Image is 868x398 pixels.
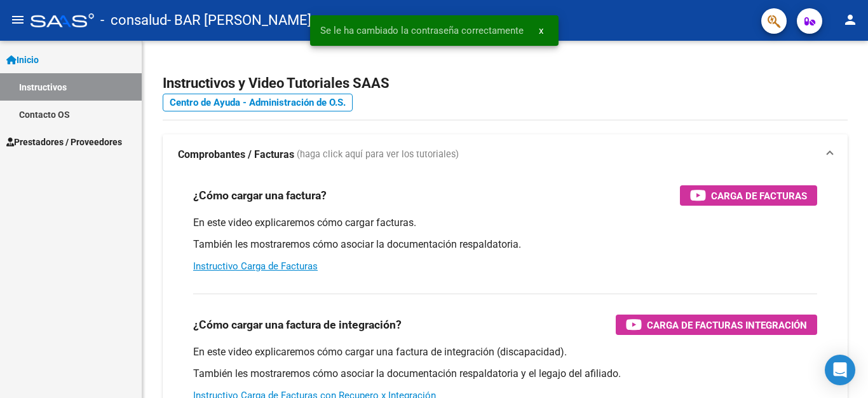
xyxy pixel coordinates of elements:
[193,187,327,204] h3: ¿Cómo cargar una factura?
[647,317,807,333] span: Carga de Facturas Integración
[320,24,524,37] span: Se le ha cambiado la contraseña correctamente
[163,94,353,111] a: Centro de Ayuda - Administración de O.S.
[6,135,122,149] span: Prestadores / Proveedores
[680,185,817,206] button: Carga de Facturas
[10,12,25,27] mat-icon: menu
[193,345,817,359] p: En este video explicaremos cómo cargar una factura de integración (discapacidad).
[843,12,858,27] mat-icon: person
[193,316,402,334] h3: ¿Cómo cargar una factura de integración?
[193,238,817,252] p: También les mostraremos cómo asociar la documentación respaldatoria.
[711,188,807,204] span: Carga de Facturas
[6,53,39,67] span: Inicio
[193,367,817,381] p: También les mostraremos cómo asociar la documentación respaldatoria y el legajo del afiliado.
[178,148,294,162] strong: Comprobantes / Facturas
[193,260,318,272] a: Instructivo Carga de Facturas
[539,25,543,36] span: x
[163,134,848,175] mat-expansion-panel-header: Comprobantes / Facturas (haga click aquí para ver los tutoriales)
[163,71,848,96] h2: Instructivos y Video Tutoriales SAAS
[100,6,167,34] span: - consalud
[297,148,459,162] span: (haga click aquí para ver los tutoriales)
[193,216,817,230] p: En este video explicaremos cómo cargar facturas.
[167,6,311,34] span: - BAR [PERSON_NAME]
[825,355,855,385] div: Open Intercom Messenger
[529,19,553,42] button: x
[616,315,817,335] button: Carga de Facturas Integración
